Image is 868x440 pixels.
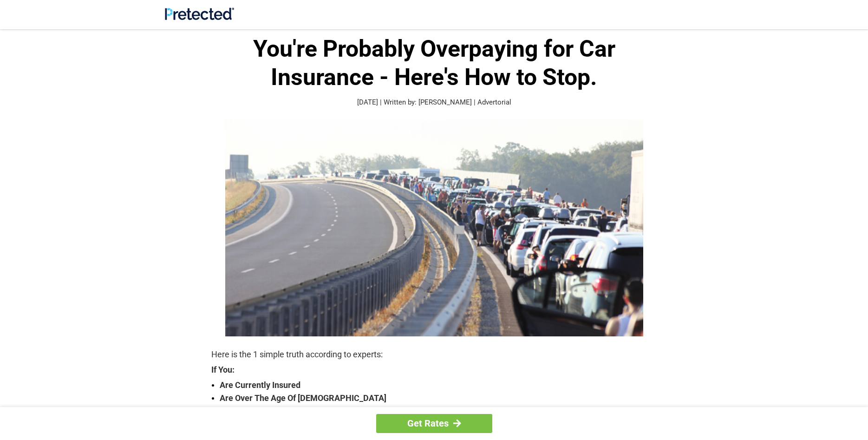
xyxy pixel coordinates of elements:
img: Site Logo [165,7,234,20]
a: Get Rates [376,414,492,433]
strong: Are Over The Age Of [DEMOGRAPHIC_DATA] [220,392,657,405]
p: Here is the 1 simple truth according to experts: [211,348,657,361]
strong: Are Currently Insured [220,379,657,392]
a: Site Logo [165,13,234,22]
strong: If You: [211,366,657,374]
p: [DATE] | Written by: [PERSON_NAME] | Advertorial [211,97,657,108]
h1: You're Probably Overpaying for Car Insurance - Here's How to Stop. [211,35,657,92]
strong: Drive Less Than 50 Miles Per Day [220,405,657,418]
